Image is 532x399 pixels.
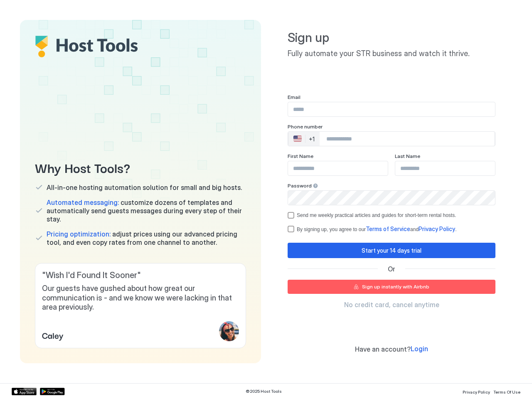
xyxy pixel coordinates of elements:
[288,182,312,189] span: Password
[47,183,242,192] span: All-in-one hosting automation solution for small and big hosts.
[42,284,239,312] span: Our guests have gushed about how great our communication is - and we know we were lacking in that...
[47,198,246,223] span: customize dozens of templates and automatically send guests messages during every step of their s...
[297,225,456,233] div: By signing up, you agree to our and .
[366,225,410,232] span: Terms of Service
[288,94,300,100] span: Email
[493,389,520,394] span: Terms Of Use
[35,158,246,177] span: Why Host Tools?
[288,49,495,59] span: Fully automate your STR business and watch it thrive.
[288,243,495,258] button: Start your 14 days trial
[493,387,520,396] a: Terms Of Use
[42,270,239,281] span: " Wish I'd Found It Sooner "
[288,280,495,294] button: Sign up instantly with Airbnb
[288,132,320,146] div: Countries button
[288,30,495,46] span: Sign up
[362,283,429,291] div: Sign up instantly with Airbnb
[288,212,495,219] div: optOut
[419,226,455,232] a: Privacy Policy
[47,198,119,207] span: Automated messaging:
[297,212,456,218] div: Send me weekly practical articles and guides for short-term rental hosts.
[366,226,410,232] a: Terms of Service
[395,153,420,159] span: Last Name
[362,246,421,255] div: Start your 14 days trial
[219,321,239,341] div: profile
[288,191,495,205] input: Input Field
[288,123,323,130] span: Phone number
[309,135,315,143] div: +1
[463,389,490,394] span: Privacy Policy
[246,389,282,394] span: © 2025 Host Tools
[40,388,65,395] a: Google Play Store
[12,388,37,395] a: App Store
[411,345,428,353] a: Login
[320,131,495,146] input: Phone Number input
[463,387,490,396] a: Privacy Policy
[47,230,246,246] span: adjust prices using our advanced pricing tool, and even copy rates from one channel to another.
[355,345,411,353] span: Have an account?
[42,329,64,341] span: Caley
[395,161,495,175] input: Input Field
[419,225,455,232] span: Privacy Policy
[288,102,495,116] input: Input Field
[388,265,395,273] span: Or
[344,300,439,309] span: No credit card, cancel anytime
[293,134,302,144] div: 🇺🇸
[288,161,388,175] input: Input Field
[47,230,111,238] span: Pricing optimization:
[288,153,313,159] span: First Name
[288,225,495,233] div: termsPrivacy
